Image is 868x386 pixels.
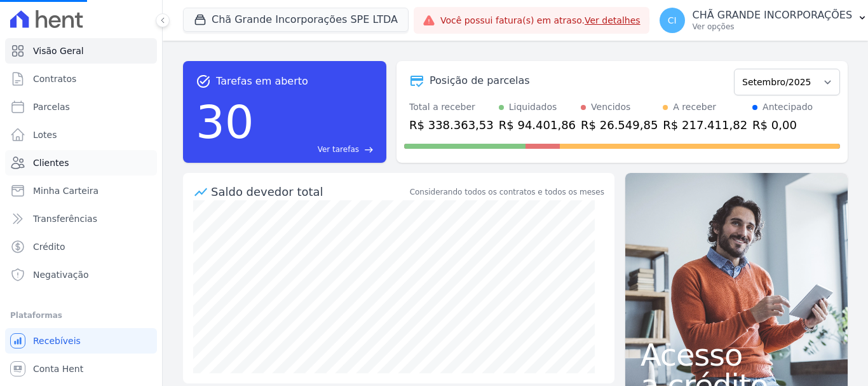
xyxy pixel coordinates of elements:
[33,45,84,57] span: Visão Geral
[641,340,832,370] span: Acesso
[668,16,677,25] span: CI
[410,186,604,198] div: Considerando todos os contratos e todos os meses
[5,150,157,176] a: Clientes
[211,183,407,200] div: Saldo devedor total
[364,145,374,155] span: east
[33,240,65,253] span: Crédito
[183,8,409,32] button: Chã Grande Incorporações SPE LTDA
[440,14,641,27] span: Você possui fatura(s) em atraso.
[5,234,157,259] a: Crédito
[693,9,853,22] p: CHÃ GRANDE INCORPORAÇÕES
[33,156,69,169] span: Clientes
[196,74,211,89] span: task_alt
[10,308,152,323] div: Plataformas
[409,116,494,134] div: R$ 338.363,53
[673,100,716,114] div: A receber
[5,328,157,354] a: Recebíveis
[509,100,557,114] div: Liquidados
[33,212,97,225] span: Transferências
[5,206,157,231] a: Transferências
[585,15,641,25] a: Ver detalhes
[693,22,853,32] p: Ver opções
[33,268,89,281] span: Negativação
[196,89,254,155] div: 30
[499,116,576,134] div: R$ 94.401,86
[663,116,747,134] div: R$ 217.411,82
[5,38,157,64] a: Visão Geral
[5,356,157,382] a: Conta Hent
[409,100,494,114] div: Total a receber
[430,73,530,88] div: Posição de parcelas
[5,122,157,148] a: Lotes
[5,178,157,203] a: Minha Carteira
[5,94,157,120] a: Parcelas
[33,334,81,347] span: Recebíveis
[581,116,658,134] div: R$ 26.549,85
[318,144,359,155] span: Ver tarefas
[33,362,83,375] span: Conta Hent
[591,100,630,114] div: Vencidos
[763,100,813,114] div: Antecipado
[5,262,157,287] a: Negativação
[33,128,57,141] span: Lotes
[33,184,98,197] span: Minha Carteira
[33,100,70,113] span: Parcelas
[259,144,374,155] a: Ver tarefas east
[33,72,76,85] span: Contratos
[752,116,813,134] div: R$ 0,00
[5,66,157,92] a: Contratos
[216,74,308,89] span: Tarefas em aberto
